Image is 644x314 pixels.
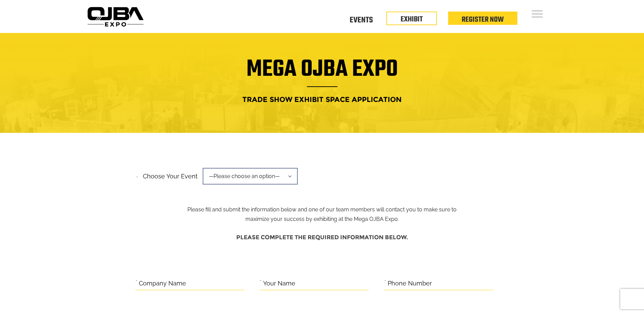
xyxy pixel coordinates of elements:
[401,14,423,25] a: EXHIBIT
[388,278,432,289] label: Phone Number
[462,14,504,25] a: Register Now
[263,278,295,289] label: Your Name
[139,167,198,182] label: Choose your event
[139,278,186,289] label: Company Name
[90,93,555,106] h4: Trade Show Exhibit Space Application
[182,171,462,224] p: Please fill and submit the information below and one of our team members will contact you to make...
[90,60,555,87] h1: Mega OJBA Expo
[203,168,298,185] span: —Please choose an option—
[135,231,509,244] h4: Please complete the required information below.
